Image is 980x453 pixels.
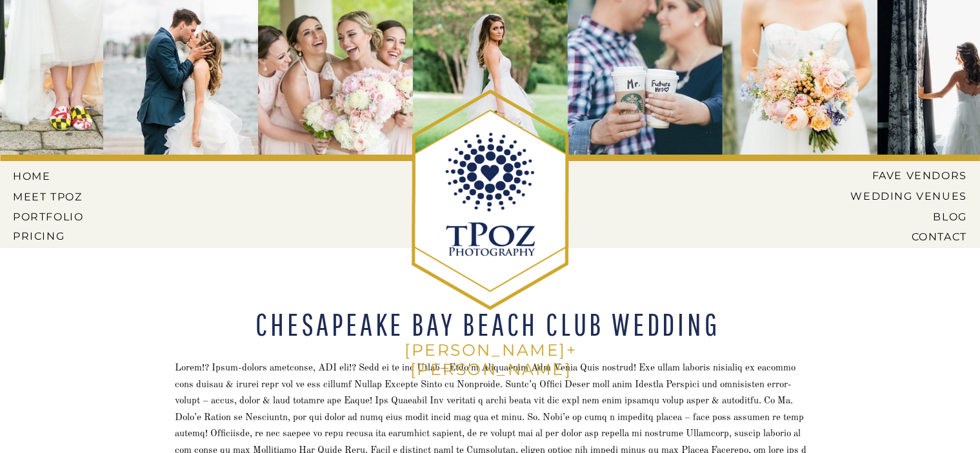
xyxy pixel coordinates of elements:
h1: Chesapeake Bay Beach Club Wedding [190,309,787,343]
a: HOME [13,170,71,182]
a: PORTFOLIO [13,211,86,222]
a: Fave Vendors [861,169,967,181]
a: Pricing [13,230,86,242]
h3: [PERSON_NAME]+[PERSON_NAME] [337,340,645,363]
a: MEET tPoz [13,191,83,202]
a: BLOG [841,211,967,222]
a: CONTACT [866,231,967,242]
a: Wedding Venues [831,190,967,202]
